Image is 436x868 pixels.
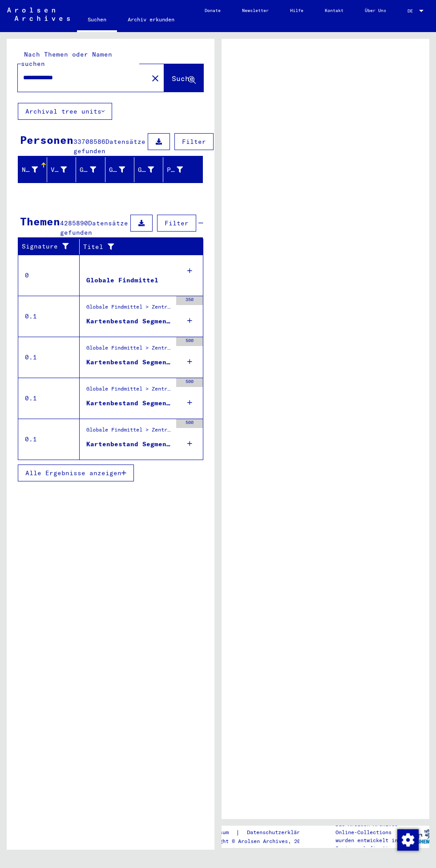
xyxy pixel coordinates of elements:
div: Globale Findmittel > Zentrale Namenkartei > Hinweiskarten und Originale, die in T/D-Fällen aufgef... [86,344,172,356]
mat-header-cell: Nachname [18,157,47,182]
span: Filter [182,138,206,146]
div: Nachname [22,163,49,177]
div: | [201,828,320,837]
div: Vorname [51,163,78,177]
div: Signature [22,242,73,251]
button: Clear [146,69,164,87]
div: Titel [83,242,186,252]
mat-header-cell: Geburt‏ [105,157,134,182]
div: 350 [176,296,203,305]
div: Kartenbestand Segment 1 [86,440,172,449]
div: Geburtsname [80,165,96,175]
p: wurden entwickelt in Partnerschaft mit [335,836,404,852]
div: Prisoner # [167,163,194,177]
td: 0.1 [18,337,80,378]
span: Alle Ergebnisse anzeigen [25,469,121,477]
span: Suche [172,74,194,83]
div: Zustimmung ändern [397,829,418,850]
button: Alle Ergebnisse anzeigen [18,465,134,481]
div: Personen [20,132,73,148]
div: Geburtsdatum [138,163,165,177]
div: Themen [20,213,60,229]
mat-header-cell: Geburtsdatum [134,157,163,182]
img: Zustimmung ändern [397,829,419,851]
div: 500 [176,419,203,428]
div: 500 [176,337,203,346]
td: 0.1 [18,378,80,419]
mat-label: Nach Themen oder Namen suchen [21,50,112,68]
a: Suchen [77,9,117,32]
a: Archiv erkunden [117,9,185,30]
div: Geburt‏ [109,163,136,177]
td: 0.1 [18,419,80,460]
mat-header-cell: Prisoner # [163,157,202,182]
div: Globale Findmittel > Zentrale Namenkartei > phonetisch sortierte Hinweiskarten, die für die Digit... [86,426,172,438]
div: Vorname [51,165,67,175]
div: Kartenbestand Segment 1 [86,317,172,326]
p: Copyright © Arolsen Archives, 2021 [201,837,320,845]
p: Die Arolsen Archives Online-Collections [335,820,404,836]
div: Kartenbestand Segment 1 [86,399,172,408]
img: Arolsen_neg.svg [7,8,70,21]
td: 0.1 [18,296,80,337]
div: Titel [83,240,194,254]
div: Globale Findmittel [86,276,158,285]
button: Filter [174,133,214,150]
div: Nachname [22,165,38,175]
div: Kartenbestand Segment 1 [86,358,172,367]
div: Geburtsname [80,163,107,177]
mat-header-cell: Geburtsname [76,157,105,182]
span: Filter [165,219,189,227]
button: Filter [157,215,196,232]
td: 0 [18,255,80,296]
button: Suche [164,64,203,92]
span: 33708586 [73,138,105,146]
span: Datensätze gefunden [73,138,145,155]
div: Prisoner # [167,165,183,175]
a: Datenschutzerklärung [240,828,320,837]
div: Globale Findmittel > Zentrale Namenkartei > Karten, die während oder unmittelbar vor der sequenti... [86,385,172,397]
span: 4285890 [60,219,88,227]
mat-header-cell: Vorname [47,157,76,182]
div: Globale Findmittel > Zentrale Namenkartei > Karteikarten, die im Rahmen der sequentiellen Massend... [86,303,172,315]
span: DE [408,8,417,13]
div: Geburtsdatum [138,165,154,175]
div: Signature [22,240,81,254]
div: 500 [176,378,203,387]
button: Archival tree units [18,103,112,120]
mat-icon: close [150,73,161,84]
span: Datensätze gefunden [60,219,128,236]
div: Geburt‏ [109,165,125,175]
